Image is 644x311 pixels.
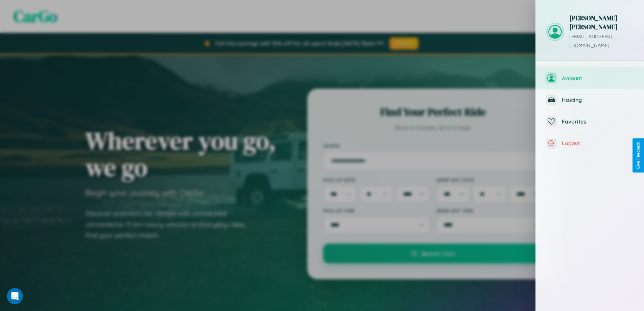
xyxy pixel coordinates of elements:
[562,96,634,103] span: Hosting
[636,142,641,169] div: Give Feedback
[7,288,23,304] iframe: Intercom live chat
[536,67,644,89] button: Account
[562,140,634,147] span: Logout
[536,132,644,154] button: Logout
[536,89,644,111] button: Hosting
[536,111,644,132] button: Favorites
[569,32,634,50] p: [EMAIL_ADDRESS][DOMAIN_NAME]
[562,118,634,125] span: Favorites
[569,14,634,31] h3: [PERSON_NAME] [PERSON_NAME]
[562,75,634,82] span: Account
